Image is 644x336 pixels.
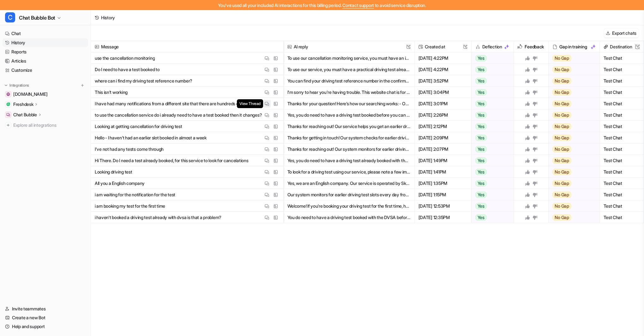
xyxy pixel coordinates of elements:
[417,121,469,132] span: [DATE] 2:12PM
[287,98,411,109] button: Thanks for your question! Here’s how our searching works: - Our system automatically checks for e...
[602,75,641,87] span: Test Chat
[6,113,10,117] img: Chat Bubble
[602,52,641,64] span: Test Chat
[602,178,641,189] span: Test Chat
[9,83,29,88] p: Integrations
[95,132,207,144] p: Hello - I haven’t had an earlier slot booked in almost a week
[549,87,595,98] button: No Gap
[3,47,88,56] a: Reports
[552,123,571,130] span: No Gap
[287,64,411,75] button: To use our service, you must have a practical driving test already booked with the DVSA. Only you...
[602,109,641,121] span: Test Chat
[475,89,487,95] span: Yes
[525,41,544,52] h2: Feedback
[472,166,510,178] button: Yes
[101,14,115,21] div: History
[552,55,571,61] span: No Gap
[95,52,155,64] p: use the cancellation monitoring
[602,132,641,144] span: Test Chat
[417,87,469,98] span: [DATE] 3:04PM
[551,41,597,52] div: Gap in training
[552,192,571,198] span: No Gap
[5,122,11,128] img: explore all integrations
[475,146,487,152] span: Yes
[417,52,469,64] span: [DATE] 4:22PM
[602,41,641,52] span: Destination
[417,41,469,52] span: Created at
[472,52,510,64] button: Yes
[342,3,374,8] span: Contact support
[93,41,281,52] span: Message
[549,166,595,178] button: No Gap
[6,92,10,96] img: drivingtests.co.uk
[3,313,88,322] a: Create a new Bot
[417,98,469,109] span: [DATE] 3:01PM
[602,144,641,155] span: Test Chat
[472,109,510,121] button: Yes
[417,200,469,212] span: [DATE] 12:53PM
[604,28,639,38] button: Export chats
[417,155,469,166] span: [DATE] 1:49PM
[95,64,159,75] p: Do I need to have a test booked to
[95,109,262,121] p: to use the cancellation service do i already need to have a test booked then it changes?
[287,212,411,223] button: You do need to have a driving test booked with the DVSA before our service can monitor and find a...
[549,98,595,109] button: No Gap
[552,180,571,186] span: No Gap
[417,144,469,155] span: [DATE] 2:07PM
[417,132,469,144] span: [DATE] 2:09PM
[472,64,510,75] button: Yes
[549,144,595,155] button: No Gap
[472,200,510,212] button: Yes
[287,75,411,87] button: You can find your driving test reference number in the confirmation email or SMS you received whe...
[95,166,132,178] p: Looking driving test
[552,112,571,118] span: No Gap
[80,83,85,88] img: menu_add.svg
[475,135,487,141] span: Yes
[417,109,469,121] span: [DATE] 2:26PM
[287,155,411,166] button: Yes, you do need to have a driving test already booked with the DVSA for our service to monitor a...
[552,135,571,141] span: No Gap
[3,304,88,313] a: Invite teammates
[552,101,571,107] span: No Gap
[19,13,55,22] span: Chat Bubble Bot
[13,101,33,107] p: Freshdesk
[475,101,487,107] span: Yes
[602,155,641,166] span: Test Chat
[475,180,487,186] span: Yes
[3,322,88,331] a: Help and support
[475,78,487,84] span: Yes
[417,166,469,178] span: [DATE] 1:41PM
[475,66,487,73] span: Yes
[472,178,510,189] button: Yes
[602,121,641,132] span: Test Chat
[3,38,88,47] a: History
[549,64,595,75] button: No Gap
[287,200,411,212] button: Welcome! If you’re booking your driving test for the first time, here’s what you need to know: - ...
[287,144,411,155] button: Thanks for reaching out! Our system monitors for earlier driving test slots from 6am to 11.40pm e...
[95,212,221,223] p: i haven't booked a driving test already with dvsa is that a problem?
[549,155,595,166] button: No Gap
[6,102,10,106] img: Freshdesk
[602,64,641,75] span: Test Chat
[549,200,595,212] button: No Gap
[475,157,487,164] span: Yes
[287,178,411,189] button: Yes, we are an English company. Our service is operated by Skyline Europe Limited, which is regis...
[3,57,88,65] a: Articles
[287,87,411,98] button: I'm sorry to hear you're having trouble. This website chat is for answering general questions abo...
[552,203,571,209] span: No Gap
[95,155,248,166] p: Hi There. Do I need a test already booked, for this service to look for cancelations
[552,214,571,221] span: No Gap
[95,87,128,98] p: This isn’t working
[237,99,263,108] span: View Thread
[475,169,487,175] span: Yes
[287,166,411,178] button: To look for a driving test using our service, please note a few important points: - You must firs...
[95,200,165,212] p: i am booking my test for the first time
[602,189,641,200] span: Test Chat
[3,66,88,75] a: Customize
[472,132,510,144] button: Yes
[417,212,469,223] span: [DATE] 12:35PM
[3,90,88,99] a: drivingtests.co.uk[DOMAIN_NAME]
[95,121,182,132] p: Looking at getting cancellation for driving test
[602,212,641,223] span: Test Chat
[602,98,641,109] span: Test Chat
